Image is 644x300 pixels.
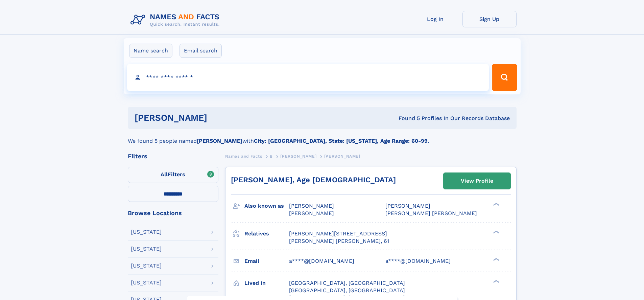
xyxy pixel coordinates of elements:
[289,280,405,286] span: [GEOGRAPHIC_DATA], [GEOGRAPHIC_DATA]
[303,115,510,122] div: Found 5 Profiles In Our Records Database
[492,230,500,234] div: ❯
[131,263,162,269] div: [US_STATE]
[289,287,405,294] span: [GEOGRAPHIC_DATA], [GEOGRAPHIC_DATA]
[231,176,396,184] a: [PERSON_NAME], Age [DEMOGRAPHIC_DATA]
[131,229,162,235] div: [US_STATE]
[244,277,289,289] h3: Lived in
[127,64,489,91] input: search input
[444,173,510,189] a: View Profile
[385,210,477,216] span: [PERSON_NAME] [PERSON_NAME]
[128,210,218,216] div: Browse Locations
[128,11,225,29] img: Logo Names and Facts
[289,237,389,245] a: [PERSON_NAME] [PERSON_NAME], 61
[128,167,218,183] label: Filters
[289,210,334,216] span: [PERSON_NAME]
[129,44,172,58] label: Name search
[280,152,316,160] a: [PERSON_NAME]
[270,152,273,160] a: B
[128,153,218,159] div: Filters
[492,202,500,207] div: ❯
[180,44,222,58] label: Email search
[270,154,273,159] span: B
[244,200,289,212] h3: Also known as
[131,280,162,285] div: [US_STATE]
[161,171,168,178] span: All
[324,154,360,159] span: [PERSON_NAME]
[131,246,162,252] div: [US_STATE]
[492,64,517,91] button: Search Button
[492,279,500,283] div: ❯
[492,257,500,261] div: ❯
[461,173,493,189] div: View Profile
[254,138,428,144] b: City: [GEOGRAPHIC_DATA], State: [US_STATE], Age Range: 60-99
[244,228,289,239] h3: Relatives
[289,203,334,209] span: [PERSON_NAME]
[385,203,430,209] span: [PERSON_NAME]
[128,129,517,145] div: We found 5 people named with .
[135,114,303,122] h1: [PERSON_NAME]
[225,152,262,160] a: Names and Facts
[408,11,462,27] a: Log In
[197,138,242,144] b: [PERSON_NAME]
[280,154,316,159] span: [PERSON_NAME]
[462,11,517,27] a: Sign Up
[244,255,289,267] h3: Email
[289,230,387,237] a: [PERSON_NAME][STREET_ADDRESS]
